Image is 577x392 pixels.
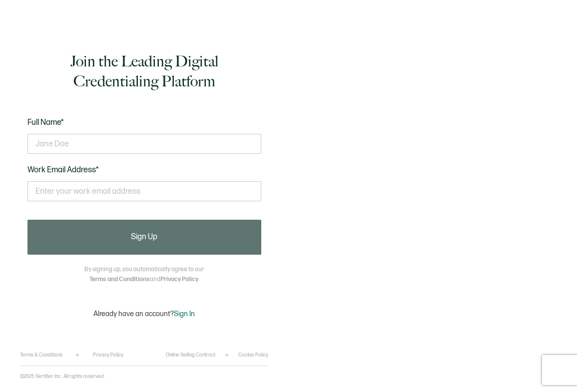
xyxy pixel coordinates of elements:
[20,374,105,380] p: ©2025 Sertifier Inc.. All rights reserved.
[20,352,62,358] a: Terms & Conditions
[93,310,195,318] p: Already have an account?
[27,118,64,127] span: Full Name*
[84,265,204,285] p: By signing up, you automatically agree to our and .
[27,220,261,255] button: Sign Up
[93,352,123,358] a: Privacy Policy
[27,51,261,91] h1: Join the Leading Digital Credentialing Platform
[27,134,261,154] input: Jane Doe
[89,276,150,283] a: Terms and Conditions
[27,181,261,201] input: Enter your work email address
[238,352,268,358] a: Cookie Policy
[166,352,215,358] a: Online Selling Contract
[131,233,157,241] span: Sign Up
[160,276,198,283] a: Privacy Policy
[27,165,99,175] span: Work Email Address*
[174,310,195,318] span: Sign In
